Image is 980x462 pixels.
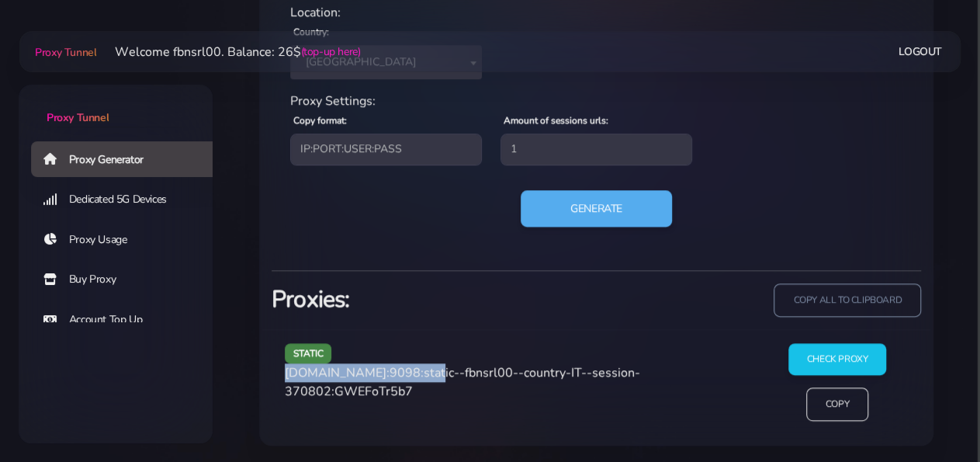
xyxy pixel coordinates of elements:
div: Proxy Settings: [281,92,912,110]
a: Proxy Generator [31,141,225,177]
button: Generate [521,190,672,228]
span: [DOMAIN_NAME]:9098:static--fbnsrl00--country-IT--session-370802:GWEFoTr5b7 [285,364,640,400]
h3: Proxies: [272,283,587,315]
a: (top-up here) [300,43,360,60]
a: Dedicated 5G Devices [31,182,225,217]
input: copy all to clipboard [774,283,921,317]
li: Welcome fbnsrl00. Balance: 26$ [96,43,360,61]
a: Buy Proxy [31,262,225,297]
span: static [285,343,332,363]
label: Copy format: [293,113,347,127]
a: Proxy Tunnel [19,85,213,126]
label: Country: [293,25,329,39]
iframe: Webchat Widget [905,387,961,443]
span: Proxy Tunnel [35,45,96,60]
a: Proxy Tunnel [32,40,96,64]
a: Account Top Up [31,302,225,338]
span: Proxy Tunnel [47,110,109,125]
a: Proxy Usage [31,222,225,258]
input: Copy [806,387,868,421]
input: Check Proxy [788,343,887,375]
a: Logout [899,37,942,66]
label: Amount of sessions urls: [504,113,608,127]
div: Location: [281,3,912,22]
